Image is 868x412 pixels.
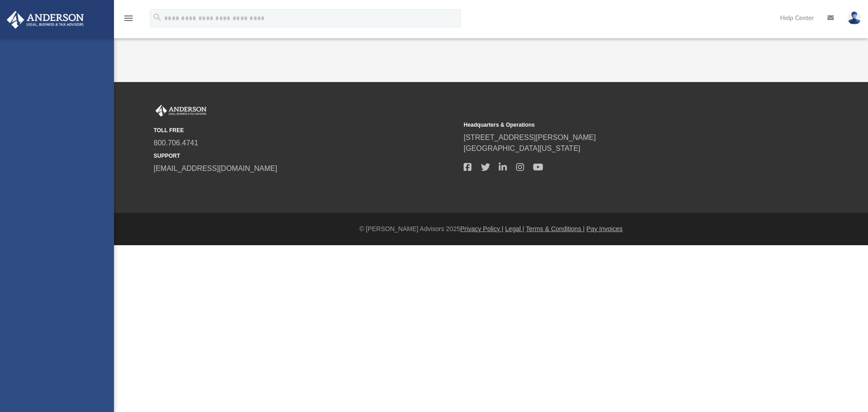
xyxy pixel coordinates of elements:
a: Legal | [505,225,524,232]
a: [EMAIL_ADDRESS][DOMAIN_NAME] [154,165,277,172]
img: User Pic [847,11,861,25]
small: Headquarters & Operations [464,121,767,129]
img: Anderson Advisors Platinum Portal [4,11,87,29]
a: menu [123,17,134,24]
a: Terms & Conditions | [526,225,585,232]
small: TOLL FREE [154,126,457,134]
small: SUPPORT [154,152,457,160]
div: © [PERSON_NAME] Advisors 2025 [114,224,868,234]
a: [GEOGRAPHIC_DATA][US_STATE] [464,144,580,152]
a: 800.706.4741 [154,139,198,147]
img: Anderson Advisors Platinum Portal [154,105,208,117]
a: Privacy Policy | [460,225,504,232]
a: [STREET_ADDRESS][PERSON_NAME] [464,134,596,141]
i: search [152,12,162,22]
a: Pay Invoices [586,225,622,232]
i: menu [123,13,134,24]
